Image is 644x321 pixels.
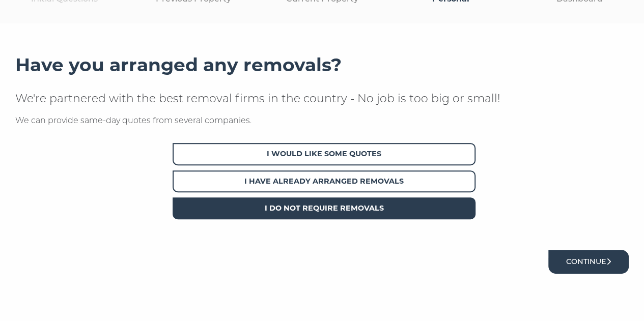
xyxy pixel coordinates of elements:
[173,170,475,192] span: I Have Already Arranged Removals
[15,54,629,76] h3: Have you arranged any removals?
[173,143,475,165] span: I Would Like Some Quotes
[15,114,629,127] p: We can provide same-day quotes from several companies.
[173,197,475,219] span: I Do Not Require Removals
[548,250,629,274] button: Continue
[15,91,629,106] p: We're partnered with the best removal firms in the country - No job is too big or small!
